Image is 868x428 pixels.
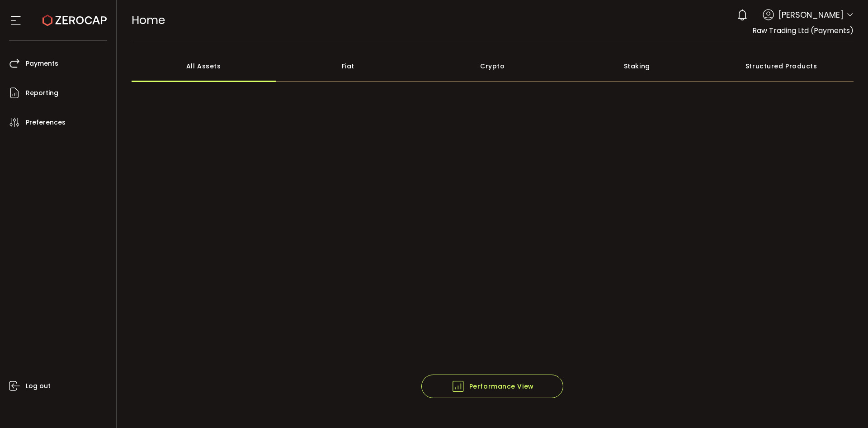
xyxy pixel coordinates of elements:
[752,25,854,36] span: Raw Trading Ltd (Payments)
[778,9,844,21] span: [PERSON_NAME]
[26,57,58,70] span: Payments
[132,12,165,28] span: Home
[421,375,563,398] button: Performance View
[823,385,868,428] iframe: Chat Widget
[26,116,66,129] span: Preferences
[709,50,854,82] div: Structured Products
[565,50,709,82] div: Staking
[132,50,276,82] div: All Assets
[276,50,420,82] div: Fiat
[451,380,534,393] span: Performance View
[26,380,51,393] span: Log out
[420,50,565,82] div: Crypto
[26,87,58,100] span: Reporting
